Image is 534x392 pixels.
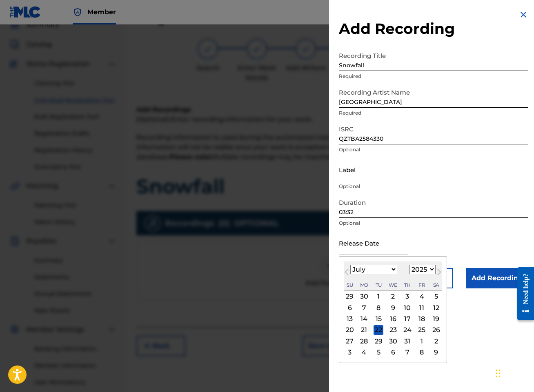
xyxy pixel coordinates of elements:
div: Choose Friday, July 4th, 2025 [417,292,427,301]
div: Choose Thursday, July 3rd, 2025 [403,292,412,301]
div: Choose Tuesday, July 8th, 2025 [374,303,383,312]
div: Choose Saturday, August 9th, 2025 [431,348,441,357]
div: Choose Friday, August 8th, 2025 [417,348,427,357]
p: Required [339,73,528,80]
div: Choose Wednesday, July 2nd, 2025 [388,292,398,301]
div: Saturday [431,280,441,290]
div: Choose Monday, June 30th, 2025 [359,292,369,301]
div: Friday [417,280,427,290]
div: Choose Tuesday, July 22nd, 2025 [374,325,383,335]
div: Choose Wednesday, July 16th, 2025 [388,314,398,324]
iframe: Resource Center [511,261,534,326]
div: Choose Saturday, July 26th, 2025 [431,325,441,335]
div: Choose Wednesday, August 6th, 2025 [388,348,398,357]
div: Choose Saturday, July 12th, 2025 [431,303,441,312]
img: Top Rightsholder [73,7,82,17]
div: Choose Monday, July 28th, 2025 [359,336,369,346]
h2: Add Recording [339,20,528,38]
div: Choose Thursday, July 17th, 2025 [403,314,412,324]
div: Choose Sunday, June 29th, 2025 [345,292,355,301]
div: Choose Sunday, July 27th, 2025 [345,336,355,346]
div: Choose Sunday, August 3rd, 2025 [345,348,355,357]
div: Choose Tuesday, July 15th, 2025 [374,314,383,324]
div: Choose Thursday, July 24th, 2025 [403,325,412,335]
div: Choose Sunday, July 13th, 2025 [345,314,355,324]
div: Choose Sunday, July 6th, 2025 [345,303,355,312]
p: Required [339,109,528,117]
div: Choose Monday, August 4th, 2025 [359,348,369,357]
p: Optional [339,219,528,227]
div: Choose Thursday, July 31st, 2025 [403,336,412,346]
div: Sunday [345,280,355,290]
img: MLC Logo [10,6,41,18]
div: Tuesday [374,280,383,290]
div: Wednesday [388,280,398,290]
div: Month July, 2025 [344,291,442,358]
div: Drag [496,361,501,385]
div: Choose Friday, August 1st, 2025 [417,336,427,346]
div: Choose Saturday, July 19th, 2025 [431,314,441,324]
div: Choose Saturday, August 2nd, 2025 [431,336,441,346]
div: Choose Thursday, July 10th, 2025 [403,303,412,312]
div: Choose Wednesday, July 9th, 2025 [388,303,398,312]
div: Choose Monday, July 21st, 2025 [359,325,369,335]
span: Member [87,7,116,17]
div: Thursday [403,280,412,290]
div: Monday [359,280,369,290]
div: Choose Tuesday, July 29th, 2025 [374,336,383,346]
div: Choose Thursday, August 7th, 2025 [403,348,412,357]
div: Choose Tuesday, July 1st, 2025 [374,292,383,301]
button: Next Month [433,267,446,280]
p: Optional [339,146,528,153]
iframe: Chat Widget [493,353,534,392]
div: Choose Monday, July 7th, 2025 [359,303,369,312]
div: Choose Friday, July 11th, 2025 [417,303,427,312]
div: Choose Tuesday, August 5th, 2025 [374,348,383,357]
div: Choose Friday, July 25th, 2025 [417,325,427,335]
div: Choose Friday, July 18th, 2025 [417,314,427,324]
div: Choose Date [339,256,447,363]
div: Choose Sunday, July 20th, 2025 [345,325,355,335]
div: Choose Saturday, July 5th, 2025 [431,292,441,301]
p: Optional [339,183,528,190]
div: Choose Wednesday, July 30th, 2025 [388,336,398,346]
div: Choose Wednesday, July 23rd, 2025 [388,325,398,335]
button: Previous Month [340,267,353,280]
div: Choose Monday, July 14th, 2025 [359,314,369,324]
